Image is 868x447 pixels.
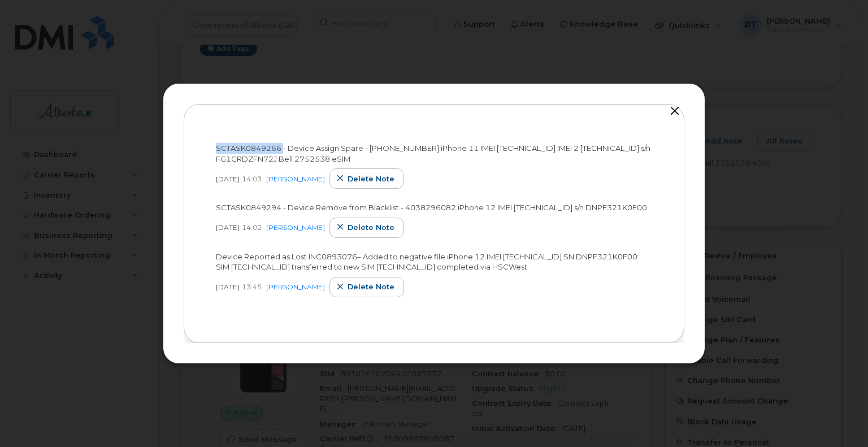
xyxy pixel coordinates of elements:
span: SCTASK0849294 - Device Remove from Blacklist - 4038296082 iPhone 12 IMEI [TECHNICAL_ID] s/n DNPF3... [216,203,647,212]
span: SCTASK0849266 - Device Assign Spare - [PHONE_NUMBER] iPhone 11 IMEI [TECHNICAL_ID] IMEI 2 [TECHNI... [216,144,650,163]
a: [PERSON_NAME] [266,223,325,232]
button: Delete note [329,218,404,238]
button: Delete note [329,277,404,297]
span: [DATE] [216,223,240,232]
span: 14:03 [242,174,262,184]
span: 13:45 [242,282,262,292]
span: Device Reported as Lost INC0893076– Added to negative file iPhone 12 IMEI [TECHNICAL_ID] SN DNPF3... [216,252,637,272]
a: [PERSON_NAME] [266,283,325,291]
span: Delete note [348,281,394,292]
span: Delete note [348,173,394,184]
button: Delete note [329,168,404,189]
span: Delete note [348,222,394,233]
span: [DATE] [216,174,240,184]
a: [PERSON_NAME] [266,175,325,183]
span: 14:02 [242,223,262,232]
span: [DATE] [216,282,240,292]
